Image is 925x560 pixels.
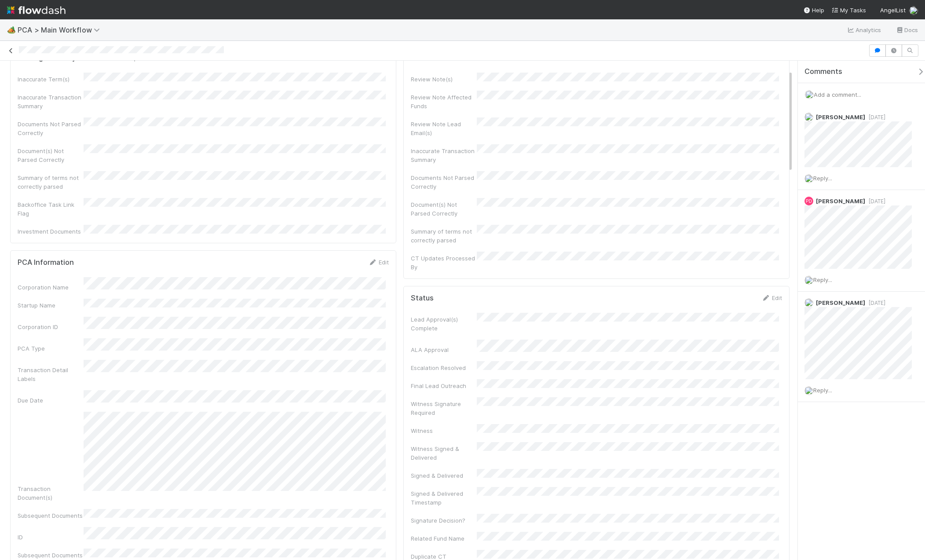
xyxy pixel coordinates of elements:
span: AngelList [880,7,906,14]
span: [PERSON_NAME] [816,198,865,205]
div: Corporation Name [18,283,84,292]
div: Signed & Delivered [411,471,477,480]
div: CT Updates Processed By [411,254,477,271]
div: Document(s) Not Parsed Correctly [18,146,84,164]
img: avatar_c0d2ec3f-77e2-40ea-8107-ee7bdb5edede.png [909,6,918,15]
div: ALA Approval [411,345,477,354]
div: Review Note(s) [411,75,477,84]
div: Transaction Detail Labels [18,366,84,383]
div: Final Lead Outreach [411,381,477,390]
span: [DATE] [865,114,885,121]
div: Inaccurate Transaction Summary [18,93,84,110]
div: Documents Not Parsed Correctly [411,173,477,191]
div: Witness [411,426,477,435]
div: Summary of terms not correctly parsed [411,227,477,245]
span: PD [806,199,812,204]
span: 🏕️ [7,26,16,33]
h5: PCA Information [18,258,74,267]
div: Backoffice Task Link Flag [18,200,84,218]
a: My Tasks [831,6,866,15]
span: Reply... [813,387,832,394]
h5: Status [411,294,434,303]
span: [DATE] [865,300,885,306]
div: Signed & Delivered Timestamp [411,489,477,507]
div: Corporation ID [18,322,84,331]
span: [DATE] [865,198,885,205]
div: Investment Documents [18,227,84,236]
div: Witness Signature Required [411,399,477,417]
div: Help [803,6,824,15]
div: Transaction Document(s) [18,484,84,502]
span: My Tasks [831,7,866,14]
div: Signature Decision? [411,516,477,525]
div: Summary of terms not correctly parsed [18,173,84,191]
img: avatar_c0d2ec3f-77e2-40ea-8107-ee7bdb5edede.png [805,90,814,99]
div: Documents Not Parsed Correctly [18,120,84,137]
span: Comments [804,67,842,76]
div: Witness Signed & Delivered [411,444,477,462]
span: [PERSON_NAME] [816,113,865,121]
div: Inaccurate Term(s) [18,75,84,84]
span: [PERSON_NAME] [816,299,865,306]
div: PCA Type [18,344,84,353]
span: PCA > Main Workflow [18,26,104,34]
div: Subsequent Documents [18,511,84,520]
img: avatar_c0d2ec3f-77e2-40ea-8107-ee7bdb5edede.png [804,276,813,285]
span: Reply... [813,276,832,283]
img: avatar_c0d2ec3f-77e2-40ea-8107-ee7bdb5edede.png [804,386,813,395]
a: Edit [368,259,389,266]
div: Document(s) Not Parsed Correctly [411,200,477,218]
div: Related Fund Name [411,534,477,543]
div: Due Date [18,396,84,405]
a: Docs [896,25,918,35]
a: Edit [761,294,782,301]
img: avatar_c0d2ec3f-77e2-40ea-8107-ee7bdb5edede.png [804,174,813,183]
span: Add a comment... [814,91,861,98]
div: Escalation Resolved [411,363,477,372]
div: Inaccurate Transaction Summary [411,146,477,164]
img: avatar_487f705b-1efa-4920-8de6-14528bcda38c.png [804,113,813,121]
div: Lead Approval(s) Complete [411,315,477,333]
a: Analytics [847,25,881,35]
img: logo-inverted-e16ddd16eac7371096b0.svg [7,3,66,18]
div: ID [18,533,84,542]
span: Reply... [813,175,832,182]
div: Review Note Lead Email(s) [411,120,477,137]
div: Review Note Affected Funds [411,93,477,110]
img: avatar_e1f102a8-6aea-40b1-874c-e2ab2da62ba9.png [804,298,813,307]
div: Peyton Dalton [804,197,813,205]
div: Startup Name [18,301,84,310]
